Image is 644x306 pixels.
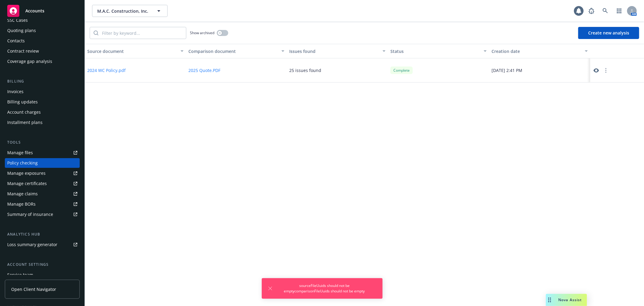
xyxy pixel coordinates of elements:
div: Issues found [289,48,379,54]
a: Contract review [5,46,80,56]
div: Drag to move [546,294,553,306]
div: Comparison document [188,48,278,54]
div: Policy checking [7,158,38,168]
div: Invoices [7,87,24,96]
div: Account settings [5,262,80,268]
a: Contacts [5,36,80,46]
a: Invoices [5,87,80,96]
button: Nova Assist [546,294,587,306]
a: Quoting plans [5,26,80,35]
button: Status [388,44,489,58]
button: Source document [85,44,186,58]
button: M.A.C. Construction, Inc. [92,5,168,17]
div: Manage certificates [7,179,47,188]
a: Account charges [5,107,80,117]
a: Manage exposures [5,168,80,178]
button: Creation date [489,44,590,58]
a: Manage files [5,148,80,158]
a: Report a Bug [585,5,598,17]
span: Open Client Navigator [11,286,56,292]
a: Installment plans [5,118,80,127]
div: 25 issues found [289,67,321,73]
a: Loss summary generator [5,240,80,249]
div: Billing [5,78,80,84]
button: 2024 WC Policy.pdf [87,67,126,73]
a: Manage BORs [5,199,80,209]
svg: Search [94,31,98,35]
div: Service team [7,270,33,280]
a: Service team [5,270,80,280]
div: Status [390,48,480,54]
a: Policy checking [5,158,80,168]
div: Manage exposures [7,168,46,178]
a: Billing updates [5,97,80,107]
span: Accounts [25,8,44,13]
div: Account charges [7,107,41,117]
span: Show archived [190,30,214,35]
a: Manage claims [5,189,80,199]
a: Accounts [5,2,80,19]
span: sourceFileUuids should not be empty comparisonFileUuids should not be empty [279,283,370,294]
button: 2025 Quote.PDF [188,67,220,73]
div: Installment plans [7,118,43,127]
a: Coverage gap analysis [5,57,80,66]
div: [DATE] 2:41 PM [489,58,590,83]
button: Issues found [287,44,388,58]
div: Analytics hub [5,231,80,237]
div: Billing updates [7,97,38,107]
button: Dismiss notification [267,285,274,292]
div: Manage claims [7,189,38,199]
div: Contract review [7,46,39,56]
div: Source document [87,48,177,54]
div: Summary of insurance [7,210,53,219]
button: Comparison document [186,44,287,58]
input: Filter by keyword... [98,27,186,39]
span: M.A.C. Construction, Inc. [97,8,149,14]
div: Loss summary generator [7,240,57,249]
div: Manage files [7,148,33,158]
div: Coverage gap analysis [7,57,52,66]
a: Switch app [613,5,625,17]
div: Contacts [7,36,25,46]
a: Summary of insurance [5,210,80,219]
div: Complete [390,67,413,74]
div: Creation date [492,48,581,54]
a: Search [599,5,611,17]
button: Create new analysis [578,27,639,39]
div: Quoting plans [7,26,36,35]
a: Manage certificates [5,179,80,188]
div: Tools [5,139,80,145]
span: Nova Assist [558,297,582,302]
a: SSC Cases [5,15,80,25]
div: Manage BORs [7,199,36,209]
div: SSC Cases [7,15,28,25]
